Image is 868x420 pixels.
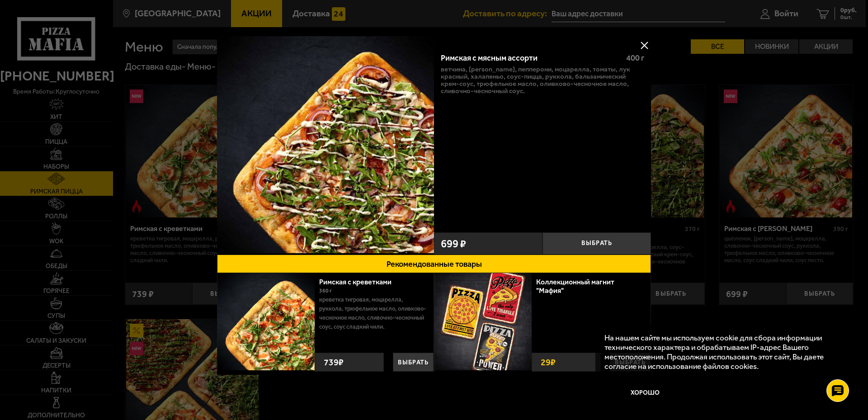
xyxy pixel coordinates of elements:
[604,379,686,406] button: Хорошо
[441,66,644,94] p: ветчина, [PERSON_NAME], пепперони, моцарелла, томаты, лук красный, халапеньо, соус-пицца, руккола...
[441,53,618,63] div: Римская с мясным ассорти
[217,36,434,253] img: Римская с мясным ассорти
[319,295,427,331] p: креветка тигровая, моцарелла, руккола, трюфельное масло, оливково-чесночное масло, сливочно-чесно...
[393,353,434,372] button: Выбрать
[604,333,841,371] p: На нашем сайте мы используем cookie для сбора информации технического характера и обрабатываем IP...
[217,36,434,255] a: Римская с мясным ассорти
[626,53,644,63] span: 400 г
[538,353,558,371] strong: 29 ₽
[321,353,346,371] strong: 739 ₽
[441,238,466,249] span: 699 ₽
[319,288,332,294] span: 360 г
[319,278,401,286] a: Римская с креветками
[217,255,651,273] button: Рекомендованные товары
[542,232,651,255] button: Выбрать
[536,278,614,295] a: Коллекционный магнит "Мафия"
